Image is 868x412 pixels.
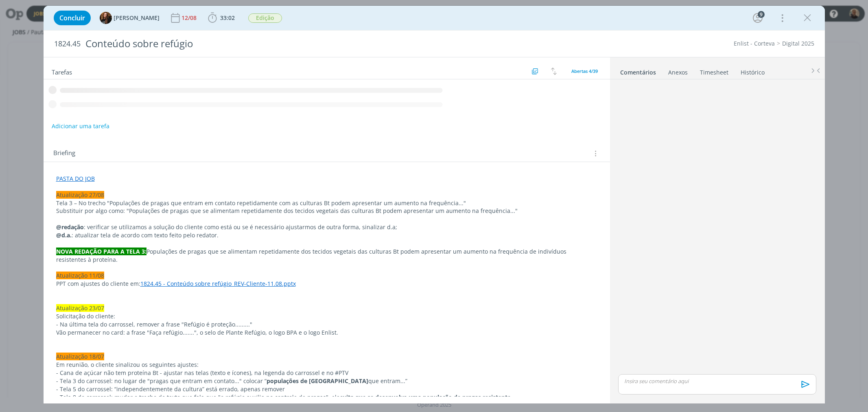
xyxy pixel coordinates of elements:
[56,199,466,207] span: Tela 3 – No trecho "Populações de pragas que entram em contato repetidamente com as culturas Bt p...
[751,11,764,24] button: 9
[56,175,95,182] a: PASTA DO JOB
[100,12,112,24] img: T
[551,68,557,75] img: arrow-down-up.svg
[82,34,494,54] div: Conteúdo sobre refúgio
[56,280,597,288] p: PPT com ajustes do cliente em:
[56,223,84,231] strong: @redação
[53,148,75,159] span: Briefing
[51,119,110,134] button: Adicionar uma tarefa
[248,13,282,23] button: Edição
[56,385,597,393] p: - Tela 5 do carrossel: “independentemente da cultura” está errado, apenas remover
[56,231,72,239] strong: @d.a.
[181,15,198,21] div: 12/08
[571,68,598,74] span: Abertas 4/39
[220,14,235,22] span: 33:02
[56,329,597,337] p: Vão permanecer no card: a frase "Faça refúgio.......", o selo de Plante Refúgio, o logo BPA e o l...
[248,13,282,23] span: Edição
[54,39,81,48] span: 1824.45
[56,312,597,320] p: Solicitação do cliente:
[56,304,104,312] span: Atualização 23/07
[56,353,104,360] span: Atualização 18/07
[734,39,775,47] a: Enlist - Corteva
[44,6,825,403] div: dialog
[54,11,91,25] button: Concluir
[56,231,597,239] p: : atualizar tela de acordo com texto feito pelo redator.
[56,361,597,369] p: Em reunião, o cliente sinalizou os seguintes ajustes:
[340,393,511,401] strong: evita que se desenvolva uma população de pragas resistente
[114,15,160,21] span: [PERSON_NAME]
[740,65,765,77] a: Histórico
[782,39,814,47] a: Digital 2025
[56,248,146,255] strong: NOVA REDAÇÃO PARA A TELA 3:
[100,12,160,24] button: T[PERSON_NAME]
[59,15,85,21] span: Concluir
[52,66,72,76] span: Tarefas
[267,377,368,385] strong: populações de [GEOGRAPHIC_DATA]
[56,320,597,329] p: - Na última tela do carrossel, remover a frase "Refúgio é proteção........."
[56,248,597,264] p: Populações de pragas que se alimentam repetidamente dos tecidos vegetais das culturas Bt podem ap...
[620,65,656,77] a: Comentários
[758,11,765,18] div: 9
[140,280,296,287] a: 1824.45 - Conteúdo sobre refúgio_REV-Cliente-11.08.pptx
[56,377,597,385] p: - Tela 3 do carrossel: no lugar de "pragas que entram em contato..." colocar “ que entram...”
[56,191,104,199] span: Atualização 27/08
[668,68,688,77] div: Anexos
[56,369,597,377] p: - Cana de açúcar não tem proteína Bt - ajustar nas telas (texto e ícones), na legenda do carrosse...
[56,223,597,231] p: : verificar se utilizamos a solução do cliente como está ou se é necessário ajustarmos de outra f...
[56,393,597,401] p: - Tela 8 do carrossel: mudar o trecho do texto que fala que "o refúgio auxilia no controle de pra...
[206,11,237,24] button: 33:02
[700,65,729,77] a: Timesheet
[56,272,104,279] span: Atualização 11/08
[56,207,518,215] span: Substituir por algo como: "Populações de pragas que se alimentam repetidamente dos tecidos vegeta...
